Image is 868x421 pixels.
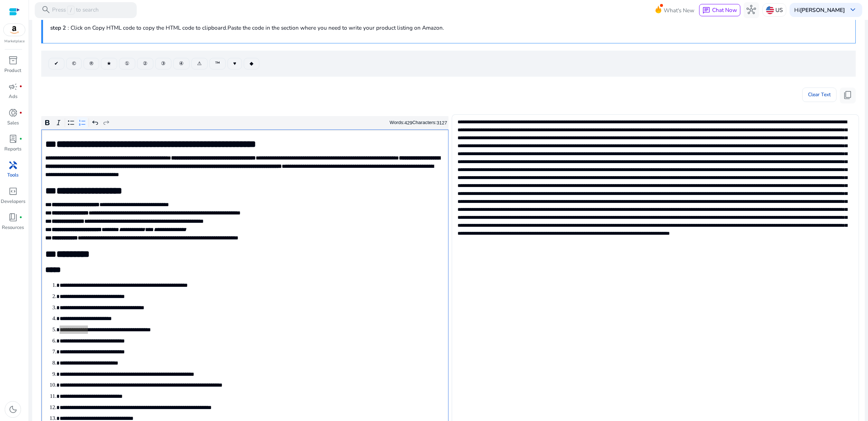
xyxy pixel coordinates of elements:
[72,60,76,67] span: ©
[775,4,783,16] p: US
[8,82,18,92] span: campaign
[66,58,82,69] button: ©
[155,58,171,69] button: ③
[699,4,740,16] button: chatChat Now
[9,93,17,101] p: Ads
[19,216,22,219] span: fiber_manual_record
[209,58,226,69] button: ™
[41,116,448,130] div: Editor toolbar
[19,111,22,115] span: fiber_manual_record
[19,137,22,141] span: fiber_manual_record
[744,2,759,18] button: hub
[19,85,22,88] span: fiber_manual_record
[101,58,117,69] button: ★
[179,60,184,67] span: ④
[119,58,135,69] button: ①
[137,58,153,69] button: ②
[41,5,51,14] span: search
[227,58,242,69] button: ♥
[746,5,756,14] span: hub
[8,56,18,65] span: inventory_2
[766,6,774,14] img: us.svg
[8,213,18,222] span: book_4
[67,6,74,14] span: /
[191,58,208,69] button: ⚠
[702,7,710,14] span: chat
[843,90,852,100] span: content_copy
[800,6,845,14] b: [PERSON_NAME]
[173,58,190,69] button: ④
[50,24,848,32] p: : Click on Copy HTML code to copy the HTML code to clipboard.Paste the code in the section where ...
[8,187,18,196] span: code_blocks
[8,405,18,414] span: dark_mode
[712,6,737,14] span: Chat Now
[4,24,25,36] img: amazon.svg
[50,24,66,31] b: step 2
[8,108,18,118] span: donut_small
[54,60,59,67] span: ✔
[664,4,694,17] span: What's New
[1,198,25,205] p: Developers
[2,224,24,231] p: Resources
[215,60,220,67] span: ™
[840,88,856,103] button: content_copy
[48,58,64,69] button: ✔
[404,120,412,126] label: 429
[8,134,18,144] span: lab_profile
[84,58,99,69] button: ®
[89,60,93,67] span: ®
[794,7,845,13] p: Hi
[4,39,25,44] p: Marketplace
[802,88,837,102] button: Clear Text
[197,60,202,67] span: ⚠
[107,60,111,67] span: ★
[143,60,148,67] span: ②
[7,120,19,127] p: Sales
[233,60,236,67] span: ♥
[250,60,254,67] span: ◆
[244,58,259,69] button: ◆
[437,120,447,126] label: 3127
[8,161,18,170] span: handyman
[125,60,129,67] span: ①
[52,6,99,14] p: Press to search
[808,88,831,102] span: Clear Text
[4,146,21,153] p: Reports
[390,118,447,127] div: Words: Characters:
[4,67,21,75] p: Product
[161,60,166,67] span: ③
[848,5,858,14] span: keyboard_arrow_down
[7,172,18,179] p: Tools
